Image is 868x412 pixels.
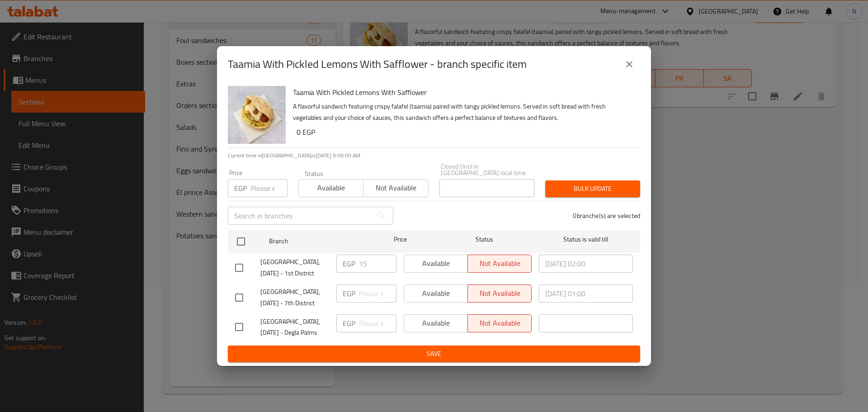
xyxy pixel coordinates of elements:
p: 0 branche(s) are selected [573,211,640,220]
button: Available [298,179,363,197]
span: Status [438,234,532,245]
button: Bulk update [545,180,640,197]
p: EGP [343,318,355,329]
img: Taamia With Pickled Lemons With Safflower [228,86,286,144]
p: Current time in [GEOGRAPHIC_DATA] is [DATE] 9:09:00 AM [228,152,640,160]
span: Not available [367,181,425,194]
input: Search in branches [228,207,373,225]
span: Branch [269,236,363,247]
span: [GEOGRAPHIC_DATA], [DATE] - Degla Palms [260,316,329,339]
h6: Taamia With Pickled Lemons With Safflower [293,86,633,99]
span: [GEOGRAPHIC_DATA], [DATE] - 7th District [260,286,329,309]
input: Please enter price [359,314,396,332]
input: Please enter price [359,255,396,273]
button: Save [228,346,640,362]
span: Status is valid till [539,234,633,245]
span: Price [370,234,430,245]
span: [GEOGRAPHIC_DATA], [DATE] - 1st District [260,256,329,279]
button: close [618,53,640,75]
p: EGP [343,288,355,299]
button: Not available [363,179,428,197]
span: Save [235,348,633,360]
input: Please enter price [359,284,396,303]
p: EGP [343,258,355,269]
span: Available [302,181,360,194]
span: Bulk update [552,183,633,194]
p: EGP [234,183,247,194]
p: A flavorful sandwich featuring crispy falafel (taamia) paired with tangy pickled lemons. Served i... [293,101,633,123]
h2: Taamia With Pickled Lemons With Safflower - branch specific item [228,57,527,71]
input: Please enter price [250,179,288,197]
h6: 0 EGP [297,126,633,138]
